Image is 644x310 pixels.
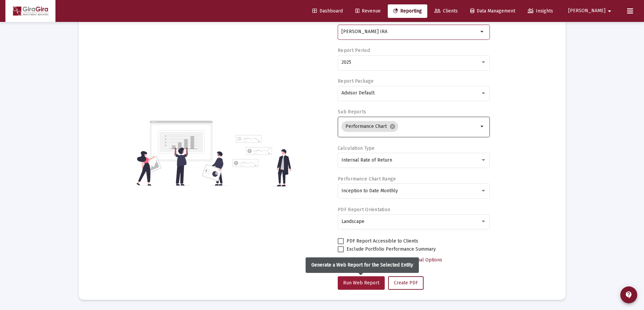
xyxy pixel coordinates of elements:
[338,145,375,151] label: Calculation Type
[478,28,486,36] mat-icon: arrow_drop_down
[232,135,291,187] img: reporting-alt
[341,219,364,224] span: Landscape
[389,123,396,130] mat-icon: cancel
[605,4,614,18] mat-icon: arrow_drop_down
[307,4,348,18] a: Dashboard
[338,207,390,213] label: PDF Report Orientation
[429,4,463,18] a: Clients
[341,59,351,65] span: 2025
[560,4,622,18] button: [PERSON_NAME]
[568,8,605,14] span: [PERSON_NAME]
[343,280,379,286] span: Run Web Report
[341,188,398,194] span: Inception to Date Monthly
[341,121,398,132] mat-chip: Performance Chart
[470,8,515,14] span: Data Management
[10,4,50,18] img: Dashboard
[388,4,427,18] a: Reporting
[478,122,486,131] mat-icon: arrow_drop_down
[343,257,390,263] span: Select Custom Period
[434,8,458,14] span: Clients
[528,8,553,14] span: Insights
[341,157,392,163] span: Internal Rate of Return
[341,90,375,96] span: Advisor Default
[393,8,422,14] span: Reporting
[355,8,381,14] span: Revenue
[625,291,633,299] mat-icon: contact_support
[341,29,478,34] input: Search or select an account or household
[388,276,424,290] button: Create PDF
[338,78,374,84] label: Report Package
[347,237,418,245] span: PDF Report Accessible to Clients
[350,4,386,18] a: Revenue
[135,120,228,187] img: reporting
[394,280,418,286] span: Create PDF
[338,276,385,290] button: Run Web Report
[465,4,521,18] a: Data Management
[338,176,396,182] label: Performance Chart Range
[522,4,558,18] a: Insights
[312,8,343,14] span: Dashboard
[341,120,478,133] mat-chip-list: Selection
[338,48,370,53] label: Report Period
[347,245,436,253] span: Exclude Portfolio Performance Summary
[338,109,366,115] label: Sub Reports
[403,257,442,263] span: Additional Options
